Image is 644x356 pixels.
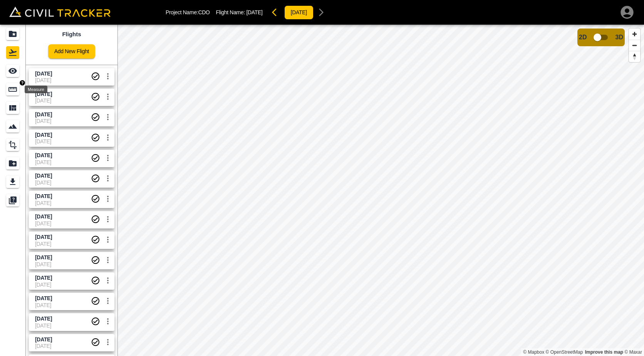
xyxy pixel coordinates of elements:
[629,51,640,62] button: Reset bearing to north
[166,9,210,15] p: Project Name: CDO
[629,29,640,40] button: Zoom in
[629,40,640,51] button: Zoom out
[523,349,544,355] a: Mapbox
[579,34,587,41] span: 2D
[585,349,623,355] a: Map feedback
[9,7,111,17] img: Civil Tracker
[284,5,314,20] button: [DATE]
[25,86,47,93] div: Measure
[247,9,263,15] span: [DATE]
[546,349,583,355] a: OpenStreetMap
[216,9,263,15] p: Flight Name:
[615,34,623,41] span: 3D
[117,25,644,356] canvas: Map
[624,349,642,355] a: Maxar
